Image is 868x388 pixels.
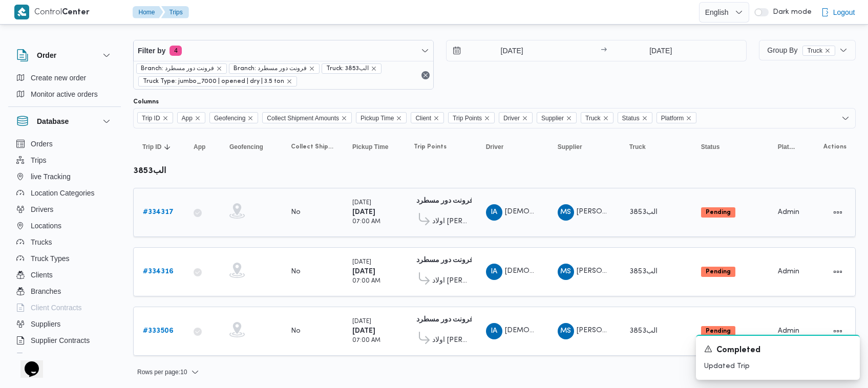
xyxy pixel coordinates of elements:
[486,264,502,280] div: Isalam Asam Muhammad Tair Albr Ibrahem
[371,66,377,72] button: remove selected entity
[31,203,53,215] span: Drivers
[12,70,117,86] button: Create new order
[143,266,174,278] a: #334316
[769,8,812,16] span: Dark mode
[291,208,301,217] div: No
[767,46,835,54] span: Group By Truck
[622,113,640,124] span: Status
[704,344,852,357] div: Notification
[701,267,735,277] span: Pending
[142,113,160,124] span: Trip ID
[585,113,601,124] span: Truck
[486,143,504,151] span: Driver
[8,70,121,106] div: Order
[309,66,315,72] button: remove selected entity
[560,204,571,221] span: MS
[141,64,214,73] span: Branch: فرونت دور مسطرد
[138,139,179,155] button: Trip IDSorted in descending order
[348,139,399,155] button: Pickup Time
[12,267,117,283] button: Clients
[229,143,263,151] span: Geofencing
[16,115,113,127] button: Database
[247,115,253,121] button: Remove Geofencing from selection in this group
[396,115,402,121] button: Remove Pickup Time from selection in this group
[143,77,284,86] span: Truck Type: jumbo_7000 | opened | dry | 3.5 ton
[802,46,835,56] span: Truck
[505,268,708,274] span: [DEMOGRAPHIC_DATA] [PERSON_NAME] [PERSON_NAME]
[134,40,433,61] button: Filter by4 active filters
[31,72,86,84] span: Create new order
[209,112,258,123] span: Geofencing
[352,268,375,275] b: [DATE]
[194,143,205,151] span: App
[701,207,735,218] span: Pending
[823,143,846,151] span: Actions
[448,112,495,123] span: Trip Points
[411,112,444,123] span: Client
[541,113,564,124] span: Supplier
[558,323,574,339] div: Muhammad Slah Abadalltaif Alshrif
[12,250,117,267] button: Truck Types
[12,152,117,168] button: Trips
[291,143,334,151] span: Collect Shipment Amounts
[12,168,117,185] button: live Tracking
[286,78,292,84] button: remove selected entity
[453,113,482,124] span: Trip Points
[62,9,90,16] b: Center
[686,115,692,121] button: Remove Platform from selection in this group
[170,46,182,56] span: 4 active filters
[133,366,203,378] button: Rows per page:10
[10,347,43,378] iframe: chat widget
[484,115,490,121] button: Remove Trip Points from selection in this group
[326,64,369,73] span: Truck: الب3853
[701,143,720,151] span: Status
[352,338,380,343] small: 07:00 AM
[830,204,846,221] button: Actions
[415,113,431,124] span: Client
[759,40,856,60] button: Group ByTruckremove selected entity
[560,264,571,280] span: MS
[491,323,497,339] span: IA
[433,115,439,121] button: Remove Client from selection in this group
[341,115,347,121] button: Remove Collect Shipment Amounts from selection in this group
[31,285,61,297] span: Branches
[12,234,117,250] button: Trucks
[601,47,607,54] div: →
[352,209,375,215] b: [DATE]
[229,63,320,74] span: Branch: فرونت دور مسطرد
[642,115,648,121] button: Remove Status from selection in this group
[31,318,60,330] span: Suppliers
[833,6,855,18] span: Logout
[12,201,117,218] button: Drivers
[133,167,166,175] b: الب3853
[416,257,473,264] b: فرونت دور مسطرد
[830,323,846,339] button: Actions
[352,200,371,206] small: [DATE]
[566,115,572,121] button: Remove Supplier from selection in this group
[37,49,56,61] h3: Order
[12,218,117,234] button: Locations
[162,115,168,121] button: Remove Trip ID from selection in this group
[352,219,380,225] small: 07:00 AM
[577,268,635,274] span: [PERSON_NAME]
[618,112,652,123] span: Status
[31,170,71,183] span: live Tracking
[554,139,615,155] button: Supplier
[352,319,371,325] small: [DATE]
[31,252,69,265] span: Truck Types
[706,209,731,215] b: Pending
[267,113,339,124] span: Collect Shipment Amounts
[291,327,301,336] div: No
[419,69,432,81] button: Remove
[486,204,502,221] div: Isalam Asam Muhammad Tair Albr Ibrahem
[610,40,712,61] input: Press the down key to open a popover containing a calendar.
[262,112,352,123] span: Collect Shipment Amounts
[505,208,708,215] span: [DEMOGRAPHIC_DATA] [PERSON_NAME] [PERSON_NAME]
[352,143,388,151] span: Pickup Time
[629,268,658,275] span: الب3853
[581,112,613,123] span: Truck
[503,113,520,124] span: Driver
[577,327,635,334] span: [PERSON_NAME]
[136,63,227,74] span: Branch: فرونت دور مسطرد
